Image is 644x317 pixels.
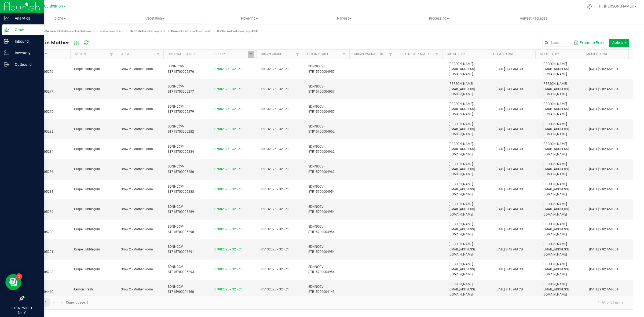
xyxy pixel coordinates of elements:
[217,30,259,32] span: Use for wildcard search, e.g.
[486,13,581,24] a: Harvest Packages
[449,122,475,136] span: [PERSON_NAME][EMAIL_ADDRESS][DOMAIN_NAME]
[449,262,475,276] span: [PERSON_NAME][EMAIL_ADDRESS][DOMAIN_NAME]
[214,247,242,251] a: 07082025 - G2 - Z1
[4,50,9,56] inline-svg: Inventory
[44,4,63,9] span: Cultivation
[4,16,9,21] inline-svg: Analytics
[214,87,242,91] a: 07082025 - G2 - Z1
[4,27,9,32] inline-svg: Grow
[168,185,194,194] span: SDNNCCV-STR15700005288
[42,298,50,307] a: Page 1
[121,287,153,291] span: Grow 2 - Mother Room
[168,205,194,214] span: SDNNCCV-STR15700005289
[387,51,394,58] a: Filter
[586,52,627,56] a: Modified DateSortable
[214,267,242,271] a: 07082025 - G2 - Z1
[261,127,289,131] span: 05132025 - G2 - Z1
[589,227,619,231] span: [DATE] 9:02 AM CDT
[5,274,21,290] iframe: Resource center
[121,147,153,151] span: Grow 2 - Mother Room
[2,306,42,311] p: 01:16 PM CDT
[297,13,391,24] a: Harvest
[589,187,619,191] span: [DATE] 9:02 AM CDT
[13,16,108,21] span: Clone
[341,51,347,58] a: Filter
[543,222,569,236] span: [PERSON_NAME][EMAIL_ADDRESS][DOMAIN_NAME]
[449,62,475,76] span: [PERSON_NAME][EMAIL_ADDRESS][DOMAIN_NAME]
[261,207,289,211] span: 05132025 - G2 - Z1
[543,202,569,216] span: [PERSON_NAME][EMAIL_ADDRESS][DOMAIN_NAME]
[74,167,100,171] span: Grape Bubblegum
[171,30,211,32] span: selected count to see details
[74,67,100,71] span: Grape Bubblegum
[493,52,533,56] a: Created DateSortable
[294,51,301,58] a: Filter
[168,165,194,173] span: SDNNCCV-STR15700005286
[92,298,627,307] kendo-pager-info: 1 - 61 of 61 items
[261,167,289,171] span: 05132025 - G2 - Z1
[248,51,254,58] a: Filter
[496,67,525,71] span: [DATE] 8:41 AM CDT
[308,125,335,133] span: SDNNCCV-STR15700004962
[203,16,297,21] span: Flowering
[214,127,242,131] a: 07082025 - G2 - Z1
[74,247,100,251] span: Grape Bubblegum
[4,39,9,44] inline-svg: Inbound
[121,187,153,191] span: Grow 2 - Mother Room
[261,52,294,56] a: Origin GroupSortable
[589,207,619,211] span: [DATE] 9:02 AM CDT
[542,39,569,47] input: Search
[392,16,486,21] span: Processing
[214,67,242,71] a: 07082025 - G2 - Z1
[261,267,289,271] span: 05132025 - G2 - Z1
[543,242,569,256] span: [PERSON_NAME][EMAIL_ADDRESS][DOMAIN_NAME]
[121,67,153,71] span: Grow 2 - Mother Room
[400,52,434,56] a: Origin Package Lot NumberSortable
[297,16,391,21] span: Harvest
[165,29,171,33] span: |
[543,62,569,76] span: [PERSON_NAME][EMAIL_ADDRESS][DOMAIN_NAME]
[168,125,194,133] span: SDNNCCV-STR15700005282
[589,247,619,251] span: [DATE] 9:02 AM CDT
[251,30,259,32] strong: ak%47
[214,227,242,231] a: 07082025 - G2 - Z1
[121,227,153,231] span: Grow 2 - Mother Room
[496,187,525,191] span: [DATE] 8:42 AM CDT
[121,107,153,111] span: Grow 2 - Mother Room
[496,267,525,271] span: [DATE] 8:42 AM CDT
[40,30,66,32] strong: Ctrl/Command + click
[75,52,108,56] a: StrainSortable
[261,227,289,231] span: 05132025 - G2 - Z1
[308,165,335,173] span: SDNNCCV-STR15700004962
[108,16,202,21] span: Vegetation
[572,38,606,47] button: Export to Excel
[308,85,335,93] span: SDNNCCV-STR15700004957
[44,52,48,56] span: Sortable
[496,207,525,211] span: [DATE] 8:42 AM CDT
[308,205,335,214] span: SDNNCCV-STR15700004954
[168,145,194,154] span: SDNNCCV-STR15700005284
[214,207,242,211] a: 07082025 - G2 - Z1
[214,147,242,151] a: 07082025 - G2 - Z1
[308,105,335,114] span: SDNNCCV-STR15700004957
[589,287,619,291] span: [DATE] 9:02 AM CDT
[121,52,155,56] a: AreaSortable
[449,242,475,256] span: [PERSON_NAME][EMAIL_ADDRESS][DOMAIN_NAME]
[589,267,619,271] span: [DATE] 9:02 AM CDT
[496,167,525,171] span: [DATE] 8:41 AM CDT
[163,50,210,59] th: Original Plant ID
[354,52,387,56] a: Origin Package IDSortable
[108,13,202,24] a: Vegetation
[9,50,42,56] p: Inventory
[214,187,242,191] a: 07082025 - G2 - Z1
[543,82,569,96] span: [PERSON_NAME][EMAIL_ADDRESS][DOMAIN_NAME]
[28,38,98,47] div: Plants in Mother
[543,162,569,176] span: [PERSON_NAME][EMAIL_ADDRESS][DOMAIN_NAME]
[2,311,42,315] p: [DATE]
[308,245,335,254] span: SDNNCCV-STR15700004954
[449,202,475,216] span: [PERSON_NAME][EMAIL_ADDRESS][DOMAIN_NAME]
[496,127,525,131] span: [DATE] 8:41 AM CDT
[308,145,335,154] span: SDNNCCV-STR15700004962
[74,287,93,291] span: Lemon Fresh
[308,225,335,234] span: SDNNCCV-STR15700004954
